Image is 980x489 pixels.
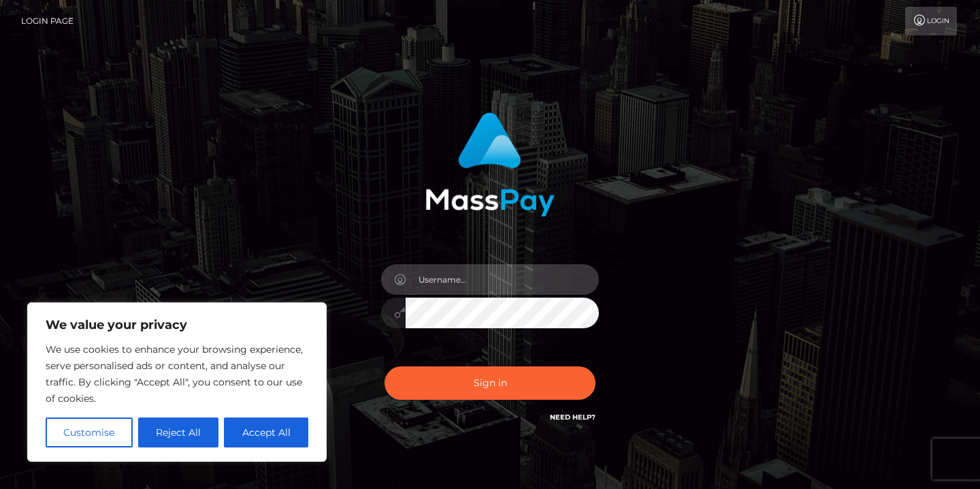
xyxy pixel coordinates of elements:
a: Login [905,7,957,35]
img: MassPay Login [425,112,555,217]
div: We value your privacy [27,302,327,462]
input: Username... [406,264,599,295]
button: Reject All [138,417,219,447]
button: Accept All [224,417,308,447]
a: Need Help? [550,413,595,422]
button: Customise [46,417,133,447]
a: Login Page [21,7,73,35]
p: We use cookies to enhance your browsing experience, serve personalised ads or content, and analys... [46,341,308,407]
p: We value your privacy [46,317,308,333]
button: Sign in [385,366,595,400]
